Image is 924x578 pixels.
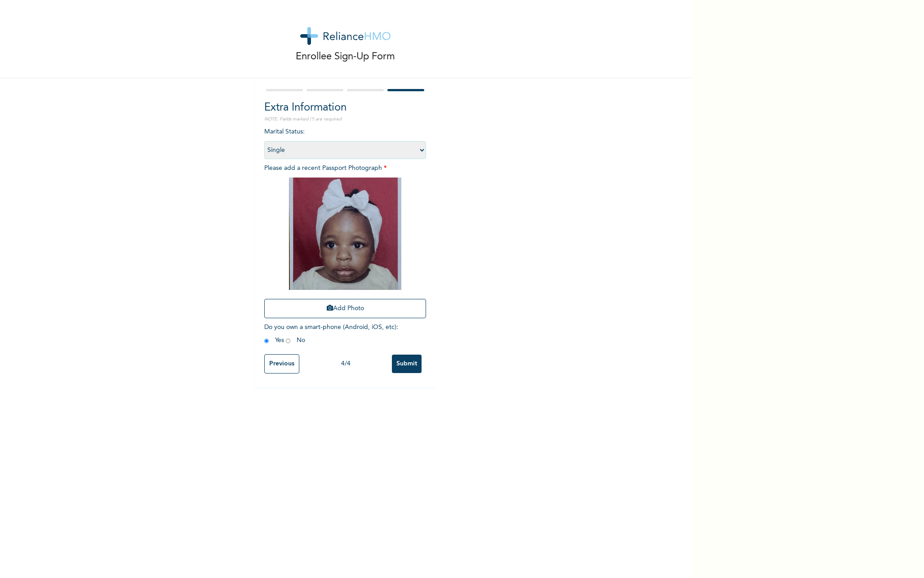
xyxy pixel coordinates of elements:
[264,354,299,373] input: Previous
[264,299,426,318] button: Add Photo
[300,27,391,45] img: logo
[392,355,422,373] input: Submit
[299,359,392,369] div: 4 / 4
[264,100,426,116] h2: Extra Information
[264,165,426,323] span: Please add a recent Passport Photograph
[264,116,426,123] p: NOTE: Fields marked (*) are required
[264,324,398,344] span: Do you own a smart-phone (Android, iOS, etc) : Yes No
[296,49,395,64] p: Enrollee Sign-Up Form
[264,129,426,153] span: Marital Status :
[289,178,401,290] img: Crop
